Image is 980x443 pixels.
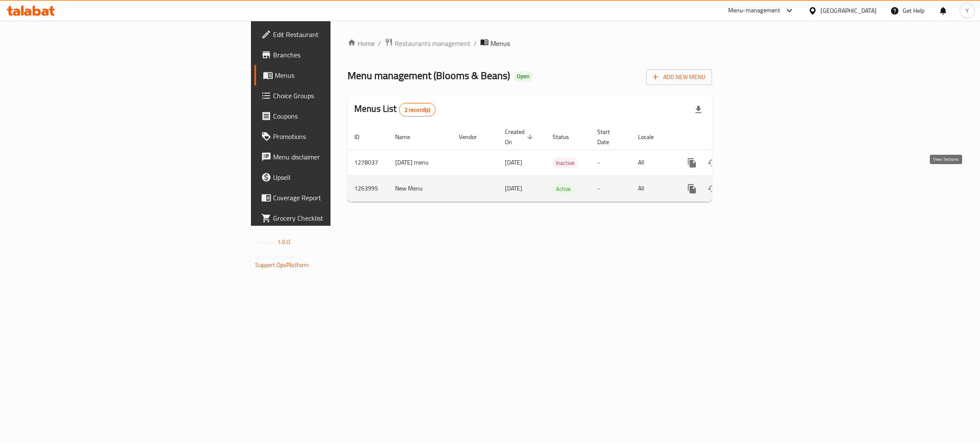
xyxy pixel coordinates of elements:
[348,66,510,85] span: Menu management ( Blooms & Beans )
[388,176,452,202] td: New Menu
[590,176,631,202] td: -
[273,91,408,101] span: Choice Groups
[638,132,665,142] span: Locale
[513,71,533,82] div: Open
[254,167,415,187] a: Upsell
[682,153,702,173] button: more
[597,127,621,147] span: Start Date
[354,102,436,116] h2: Menus List
[273,193,408,203] span: Coverage Report
[474,38,477,48] li: /
[590,150,631,176] td: -
[255,236,276,247] span: Version:
[728,6,781,16] div: Menu-management
[273,172,408,182] span: Upsell
[505,157,522,168] span: [DATE]
[273,131,408,142] span: Promotions
[254,147,415,167] a: Menu disclaimer
[646,69,712,85] button: Add New Menu
[388,150,452,176] td: [DATE] menu
[255,251,294,262] span: Get support on:
[553,184,574,194] div: Active
[354,132,370,142] span: ID
[399,103,436,116] div: Total records count
[255,259,309,270] a: Support.OpsPlatform
[273,152,408,162] span: Menu disclaimer
[254,45,415,65] a: Branches
[254,106,415,126] a: Coupons
[273,111,408,121] span: Coupons
[505,183,522,194] span: [DATE]
[254,85,415,106] a: Choice Groups
[254,65,415,85] a: Menus
[702,153,723,173] button: Change Status
[254,187,415,208] a: Coverage Report
[459,132,488,142] span: Vendor
[273,213,408,223] span: Grocery Checklist
[682,179,702,199] button: more
[254,24,415,45] a: Edit Restaurant
[275,70,408,80] span: Menus
[273,29,408,40] span: Edit Restaurant
[653,72,705,82] span: Add New Menu
[254,126,415,147] a: Promotions
[553,184,574,194] span: Active
[553,132,580,142] span: Status
[273,50,408,60] span: Branches
[631,176,675,202] td: All
[385,38,470,49] a: Restaurants management
[688,99,709,120] div: Export file
[820,6,877,15] div: [GEOGRAPHIC_DATA]
[513,73,533,80] span: Open
[966,6,969,15] span: Y
[395,38,470,48] span: Restaurants management
[348,124,770,202] table: enhanced table
[631,150,675,176] td: All
[490,38,510,48] span: Menus
[277,236,291,247] span: 1.0.0
[254,208,415,228] a: Grocery Checklist
[395,132,421,142] span: Name
[399,106,436,114] span: 2 record(s)
[348,38,712,49] nav: breadcrumb
[505,127,536,147] span: Created On
[553,158,578,168] span: Inactive
[675,124,770,150] th: Actions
